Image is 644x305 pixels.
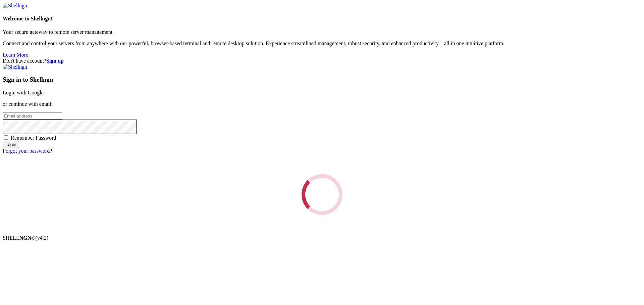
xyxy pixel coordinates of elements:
a: Sign up [46,58,64,64]
p: or continue with email: [3,101,641,107]
h3: Sign in to Shellngn [3,76,641,83]
a: Learn More [3,52,28,58]
h4: Welcome to Shellngn! [3,16,641,22]
input: Email address [3,112,62,120]
img: Shellngn [3,3,27,9]
a: Forgot your password? [3,148,52,154]
p: Your secure gateway to remote server management. [3,29,641,35]
a: Login with Google [3,90,44,95]
input: Remember Password [4,135,8,140]
div: Don't have account? [3,58,641,64]
span: 4.2.0 [36,235,49,241]
input: Login [3,141,19,148]
b: NGN [19,235,32,241]
span: SHELL © [3,235,48,241]
img: Shellngn [3,64,27,70]
div: Loading... [300,172,344,217]
p: Connect and control your servers from anywhere with our powerful, browser-based terminal and remo... [3,41,641,47]
span: Remember Password [11,135,56,141]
